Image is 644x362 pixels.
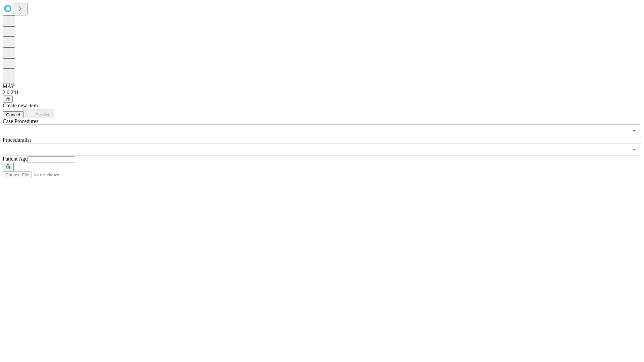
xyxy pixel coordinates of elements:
[630,145,639,154] button: Open
[3,103,38,108] span: Create new item
[3,83,641,89] div: MAY
[3,89,641,96] div: 2.0.241
[3,137,31,143] span: Proceduralist
[3,111,23,118] button: Cancel
[6,112,20,117] span: Cancel
[5,97,10,102] span: @
[35,112,49,117] span: Predict
[630,126,639,135] button: Open
[23,109,54,118] button: Predict
[3,96,13,103] button: @
[3,156,28,162] span: Patient Age
[3,118,38,124] span: Scheduled Procedure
